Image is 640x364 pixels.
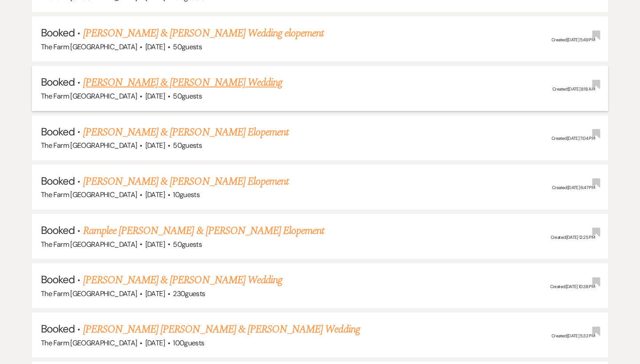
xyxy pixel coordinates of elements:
[83,174,289,190] a: [PERSON_NAME] & [PERSON_NAME] Elopement
[145,240,165,249] span: [DATE]
[552,333,595,339] span: Created: [DATE] 5:32 PM
[173,240,202,249] span: 50 guests
[173,141,202,150] span: 50 guests
[145,289,165,298] span: [DATE]
[173,190,200,199] span: 10 guests
[145,190,165,199] span: [DATE]
[552,185,595,191] span: Created: [DATE] 6:47 PM
[145,141,165,150] span: [DATE]
[83,75,282,91] a: [PERSON_NAME] & [PERSON_NAME] Wedding
[552,37,595,43] span: Created: [DATE] 5:49 PM
[83,321,360,337] a: [PERSON_NAME] [PERSON_NAME] & [PERSON_NAME] Wedding
[173,91,202,101] span: 50 guests
[83,272,282,288] a: [PERSON_NAME] & [PERSON_NAME] Wedding
[41,289,137,298] span: The Farm [GEOGRAPHIC_DATA]
[173,42,202,51] span: 50 guests
[83,124,289,140] a: [PERSON_NAME] & [PERSON_NAME] Elopement
[173,289,205,298] span: 230 guests
[552,86,595,92] span: Created: [DATE] 8:18 AM
[41,273,75,286] span: Booked
[550,284,595,289] span: Created: [DATE] 10:38 PM
[552,135,595,141] span: Created: [DATE] 7:04 PM
[41,322,75,336] span: Booked
[41,190,137,199] span: The Farm [GEOGRAPHIC_DATA]
[551,234,595,240] span: Created: [DATE] 12:25 PM
[145,42,165,51] span: [DATE]
[41,223,75,237] span: Booked
[145,338,165,348] span: [DATE]
[41,91,137,101] span: The Farm [GEOGRAPHIC_DATA]
[41,240,137,249] span: The Farm [GEOGRAPHIC_DATA]
[83,25,324,41] a: [PERSON_NAME] & [PERSON_NAME] Wedding elopement
[41,338,137,348] span: The Farm [GEOGRAPHIC_DATA]
[41,174,75,188] span: Booked
[41,26,75,40] span: Booked
[173,338,204,348] span: 100 guests
[41,125,75,138] span: Booked
[83,223,324,239] a: Ramplee [PERSON_NAME] & [PERSON_NAME] Elopement
[145,91,165,101] span: [DATE]
[41,141,137,150] span: The Farm [GEOGRAPHIC_DATA]
[41,75,75,89] span: Booked
[41,42,137,51] span: The Farm [GEOGRAPHIC_DATA]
